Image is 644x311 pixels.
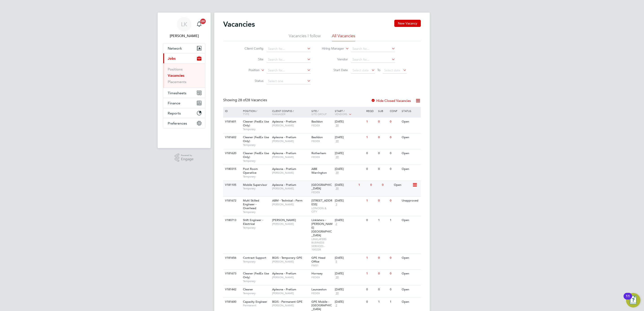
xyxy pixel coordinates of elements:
[335,167,364,171] div: [DATE]
[401,254,420,262] div: Open
[243,135,269,143] span: Cleaner (FedEx Use Only)
[389,285,400,294] div: 0
[626,293,640,307] button: Open Resource Center, 11 new notifications
[238,57,263,61] label: Site
[377,269,389,278] div: 0
[243,175,270,178] span: Temporary
[365,118,377,126] div: 1
[240,107,271,118] div: Position /
[365,285,377,294] div: 0
[335,218,364,222] div: [DATE]
[223,98,268,103] div: Showing
[272,203,309,206] span: [PERSON_NAME]
[389,118,400,126] div: 0
[238,79,263,83] label: Status
[243,300,267,304] span: Capacity Engineer
[311,264,333,267] span: FMS1
[243,167,258,175] span: Post Room Operative
[243,112,249,116] span: Type
[377,216,389,224] div: 1
[243,159,270,163] span: Temporary
[272,183,296,187] span: Apleona - Pretium
[377,285,389,294] div: 0
[238,98,267,102] span: 28 Vacancies
[335,300,364,304] div: [DATE]
[168,73,184,78] a: Vacancies
[289,33,321,41] li: Vacancies I follow
[243,210,270,214] span: Temporary
[272,304,309,307] span: [PERSON_NAME]
[224,165,240,173] div: V180315
[357,181,369,189] div: 1
[371,99,411,103] label: Hide Closed Vacancies
[365,269,377,278] div: 1
[243,143,270,147] span: Temporary
[243,127,270,131] span: Temporary
[243,256,266,260] span: Contract Support
[311,287,326,291] span: Launceston
[322,57,348,61] label: Vendor
[238,98,246,102] span: 28 of
[389,133,400,142] div: 0
[335,120,364,124] div: [DATE]
[243,183,267,187] span: Mobile Supervisor
[311,167,327,175] span: ABB Warrington
[243,199,259,210] span: Multi Skilled Engineer - Overhead
[243,120,269,127] span: Cleaner (FedEx Use Only)
[311,155,333,159] span: FEDEX
[335,171,339,175] span: 39
[243,226,270,230] span: Temporary
[163,133,205,140] a: Go to home page
[401,149,420,158] div: Open
[377,254,389,262] div: 0
[351,57,395,63] input: Search for...
[393,181,412,189] div: Open
[389,107,400,115] div: Conf
[335,304,338,307] span: 2
[272,120,296,123] span: Apleona - Pretium
[335,272,364,276] div: [DATE]
[365,216,377,224] div: 0
[365,254,377,262] div: 1
[311,276,333,279] span: FEDEX
[377,133,389,142] div: 0
[234,68,260,72] label: Position
[200,19,206,24] span: 20
[389,298,400,306] div: 1
[335,256,364,260] div: [DATE]
[311,135,323,139] span: Basildon
[335,183,356,187] div: [DATE]
[389,269,400,278] div: 0
[272,287,296,291] span: Apleona - Pretium
[272,112,285,116] span: Manager
[311,120,323,123] span: Basildon
[243,287,253,291] span: Cleaner
[401,107,420,115] div: Status
[272,167,296,171] span: Apleona - Pretium
[365,197,377,205] div: 1
[322,68,348,72] label: Start Date
[272,171,309,175] span: [PERSON_NAME]
[311,218,333,237] span: Linklaters - [PERSON_NAME][GEOGRAPHIC_DATA]
[401,285,420,294] div: Open
[377,197,389,205] div: 0
[335,291,339,295] span: 39
[243,304,270,307] span: Permanent
[272,155,309,159] span: [PERSON_NAME]
[401,269,420,278] div: Open
[168,80,186,84] a: Placements
[272,300,302,304] span: BGIS - Permanent GPE
[224,181,240,189] div: V181105
[335,187,339,191] span: 39
[335,288,364,291] div: [DATE]
[401,197,420,205] div: Unapproved
[311,183,332,191] span: [GEOGRAPHIC_DATA]
[365,165,377,173] div: 0
[163,17,205,39] a: LK[PERSON_NAME]
[335,139,339,143] span: 39
[335,136,364,139] div: [DATE]
[267,57,311,63] input: Search for...
[243,218,263,226] span: Shift Engineer - Electrical
[311,151,326,155] span: Rotherham
[272,187,309,190] span: [PERSON_NAME]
